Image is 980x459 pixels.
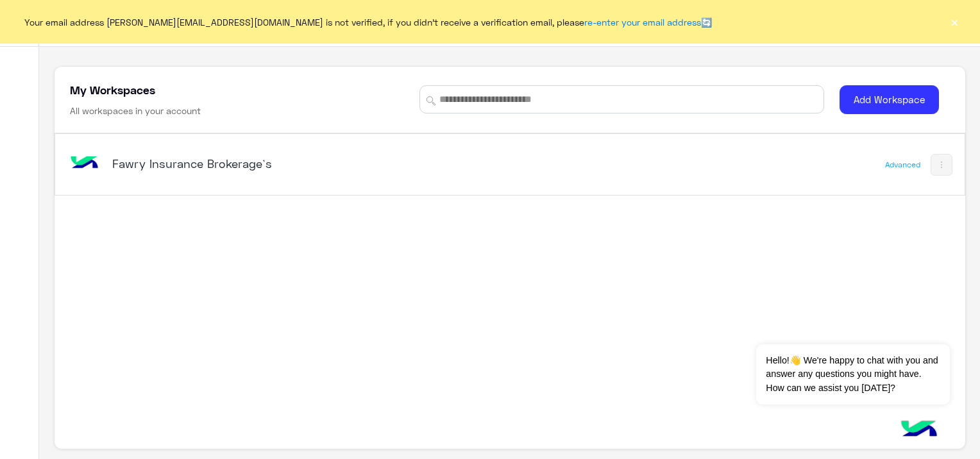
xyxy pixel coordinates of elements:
span: Hello!👋 We're happy to chat with you and answer any questions you might have. How can we assist y... [756,344,949,405]
a: re-enter your email address [584,17,701,28]
span: Your email address [PERSON_NAME][EMAIL_ADDRESS][DOMAIN_NAME] is not verified, if you didn't recei... [24,15,712,29]
h5: Fawry Insurance Brokerage`s [112,156,431,171]
h5: My Workspaces [70,82,155,97]
button: × [948,15,961,28]
img: hulul-logo.png [897,408,942,453]
div: Advanced [885,160,920,170]
img: bot image [67,146,102,181]
button: Add Workspace [840,85,939,114]
h6: All workspaces in your account [70,104,201,117]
